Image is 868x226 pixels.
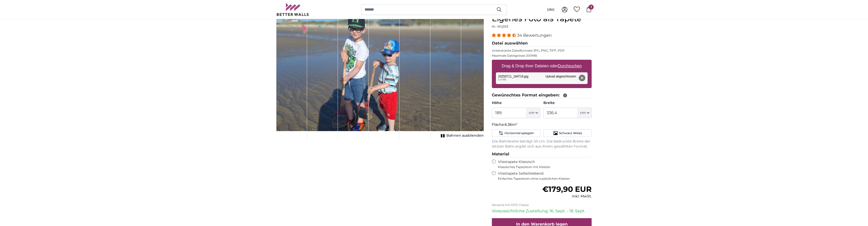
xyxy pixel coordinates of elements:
[492,208,592,214] p: Voraussichtliche Zustellung: 16. Sept. - 18. Sept.
[276,14,484,139] div: 1 of 1
[559,131,582,135] span: Schwarz-Weiss
[492,54,592,58] p: Maximale Dateigrösse 200MB.
[529,110,535,115] span: cm
[498,159,587,169] label: Vliestapete Klassisch
[498,177,592,181] span: Einfaches Tapezieren ohne zusätzlichen Kleister
[505,122,517,127] span: 6.36m²
[276,3,309,16] img: Betterwalls
[543,5,559,14] button: (de)
[492,129,540,137] button: Horizontal spiegeln
[492,92,592,98] legend: Gewünschtes Format eingeben:
[492,25,508,28] span: Nr. WQ553
[517,33,552,38] span: 34 Bewertungen
[492,122,592,127] p: Fläche:
[504,131,534,135] span: Horizontal spiegeln
[527,108,540,118] button: cm
[543,129,592,137] button: Schwarz-Weiss
[492,203,592,207] p: Versand mit DPD Classic
[580,110,586,115] span: cm
[589,5,594,10] span: 1
[542,184,592,194] span: €179,90 EUR
[492,40,592,47] legend: Datei auswählen
[542,194,592,199] div: inkl. MwSt.
[492,49,592,53] p: Unterstützte Dateiformate JPG, PNG, TIFF, PDF.
[578,108,592,118] button: cm
[558,64,582,68] u: Durchsuchen
[492,139,592,149] p: Die Bahnbreite beträgt 50 cm. Die bedruckte Breite der letzten Bahn ergibt sich aus Ihrem gewählt...
[498,171,592,181] label: Vliestapete Selbstklebend
[492,151,592,157] legend: Material
[543,100,592,106] label: Breite
[498,165,587,169] span: Klassisches Tapezieren mit Kleister
[492,100,540,106] label: Höhe
[492,33,517,38] span: 4.32 stars
[500,61,584,71] label: Drag & Drop Ihrer Dateien oder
